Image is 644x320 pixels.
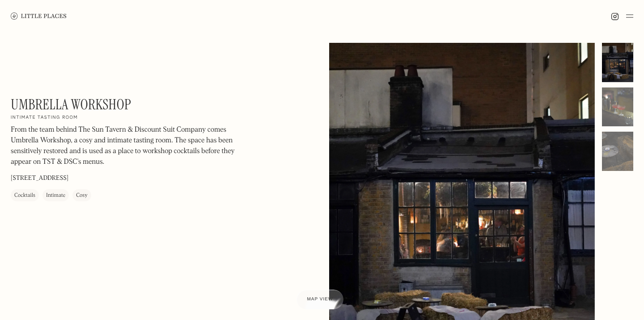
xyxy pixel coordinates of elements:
[307,297,333,302] span: Map view
[46,191,65,200] div: Intimate
[11,96,131,113] h1: Umbrella Workshop
[11,115,78,121] h2: Intimate tasting room
[76,191,87,200] div: Cosy
[11,125,252,168] p: From the team behind The Sun Tavern & Discount Suit Company comes Umbrella Workshop, a cosy and i...
[11,174,68,183] p: [STREET_ADDRESS]
[297,290,344,309] a: Map view
[14,191,35,200] div: Cocktails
